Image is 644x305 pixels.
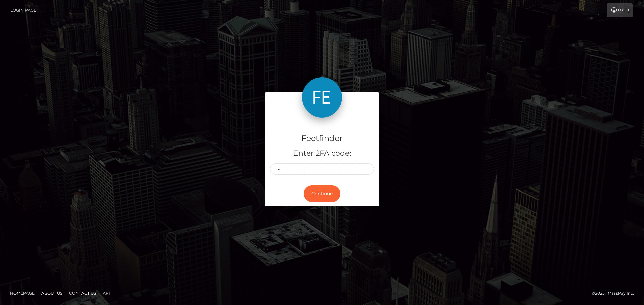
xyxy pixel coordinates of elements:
[66,288,99,298] a: Contact Us
[270,148,374,159] h5: Enter 2FA code:
[270,133,374,144] h4: Feetfinder
[304,185,340,202] button: Continue
[302,77,342,118] img: Feetfinder
[39,288,65,298] a: About Us
[10,3,36,17] a: Login Page
[592,290,639,297] div: © 2025 , MassPay Inc.
[607,3,633,17] a: Login
[7,288,37,298] a: Homepage
[100,288,113,298] a: API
